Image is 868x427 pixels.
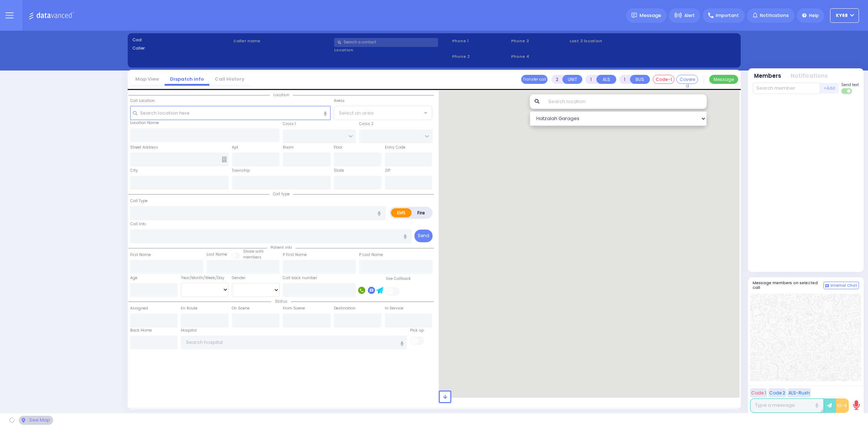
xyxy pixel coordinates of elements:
label: P First Name [283,252,307,258]
label: EMS [391,208,412,217]
div: See map [19,416,53,425]
button: ky68 [830,8,859,23]
span: Phone 1 [452,38,509,44]
label: Call back number [283,275,317,281]
label: Floor [334,145,342,150]
label: Pick up [410,328,424,333]
label: En Route [181,306,197,311]
button: Transfer call [521,75,548,84]
label: P Last Name [359,252,383,258]
span: ky68 [836,12,848,19]
span: Message [639,12,661,19]
button: Code-1 [653,75,675,84]
label: Back Home [130,328,152,333]
button: Covered [676,75,698,84]
label: ZIP [385,168,390,174]
button: ALS [596,75,616,84]
button: Code 2 [768,388,786,397]
a: Map View [130,76,165,82]
label: On Scene [232,306,250,311]
label: From Scene [283,306,305,311]
label: Gender [232,275,246,281]
span: Patient info [267,245,295,250]
span: Phone 4 [511,54,567,60]
label: First Name [130,252,151,258]
label: Caller name [233,38,332,44]
span: Important [716,12,739,19]
label: Last Name [207,252,227,257]
span: Location [270,92,293,98]
label: Call Type [130,198,148,204]
label: Destination [334,306,356,311]
label: Location Name [130,120,159,126]
button: Code 1 [750,388,767,397]
label: Cross 1 [283,121,296,127]
label: City [130,168,138,174]
img: Logo [29,11,77,20]
label: Cad: [132,37,231,43]
button: Message [709,75,738,84]
label: Apt [232,145,238,150]
label: Cross 2 [359,121,374,127]
input: Search location [544,94,707,109]
a: Dispatch info [165,76,209,82]
button: Internal Chat [824,282,859,290]
span: Alert [684,12,695,19]
button: Notifications [791,72,828,80]
label: Room [283,145,294,150]
span: Other building occupants [222,157,227,162]
label: Entry Code [385,145,405,150]
label: State [334,168,344,174]
span: Status [271,299,291,304]
label: Call Location [130,98,155,104]
label: Areas [334,98,345,104]
label: Hospital [181,328,197,333]
span: Phone 3 [511,38,567,44]
span: members [243,255,261,260]
span: Send text [841,82,859,87]
label: Call Info [130,221,146,227]
label: Last 3 location [570,38,652,44]
label: Assigned [130,306,148,311]
span: Internal Chat [830,283,857,288]
span: Phone 2 [452,54,509,60]
label: In Service [385,306,403,311]
label: Use Callback [386,276,411,282]
img: message.svg [631,13,637,18]
h5: Message members on selected call [753,281,824,290]
input: Search member [753,83,820,94]
label: Turn off text [841,87,853,95]
label: Fire [411,208,431,217]
a: Call History [209,76,250,82]
span: Notifications [760,12,789,19]
small: Share with [243,249,264,254]
span: Help [809,12,819,19]
label: Caller: [132,45,231,51]
input: Search a contact [334,38,438,47]
label: Age [130,275,137,281]
button: Members [754,72,781,80]
input: Search location here [130,106,331,120]
span: Select an area [339,110,374,117]
span: Call type [269,191,293,197]
input: Search hospital [181,336,407,349]
label: Location [334,47,450,53]
div: Year/Month/Week/Day [181,275,229,281]
button: ALS-Rush [787,388,811,397]
label: Street Address [130,145,158,150]
button: UNIT [562,75,582,84]
img: comment-alt.png [825,284,829,288]
button: BUS [630,75,650,84]
button: Send [414,230,433,242]
label: Township [232,168,250,174]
